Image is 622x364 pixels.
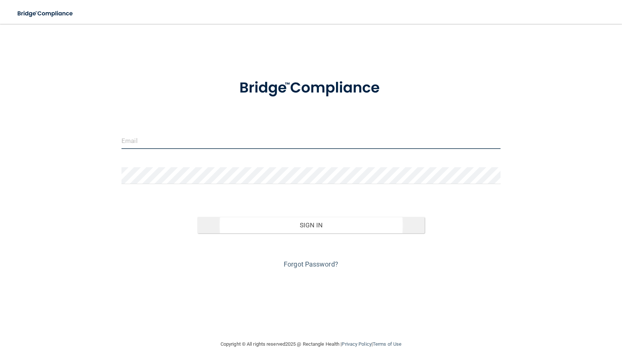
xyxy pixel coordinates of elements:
[175,332,447,356] div: Copyright © All rights reserved 2025 @ Rectangle Health | |
[224,69,398,108] img: bridge_compliance_login_screen.278c3ca4.svg
[342,341,371,347] a: Privacy Policy
[197,217,425,233] button: Sign In
[121,132,501,149] input: Email
[373,341,401,347] a: Terms of Use
[284,260,338,268] a: Forgot Password?
[11,6,80,21] img: bridge_compliance_login_screen.278c3ca4.svg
